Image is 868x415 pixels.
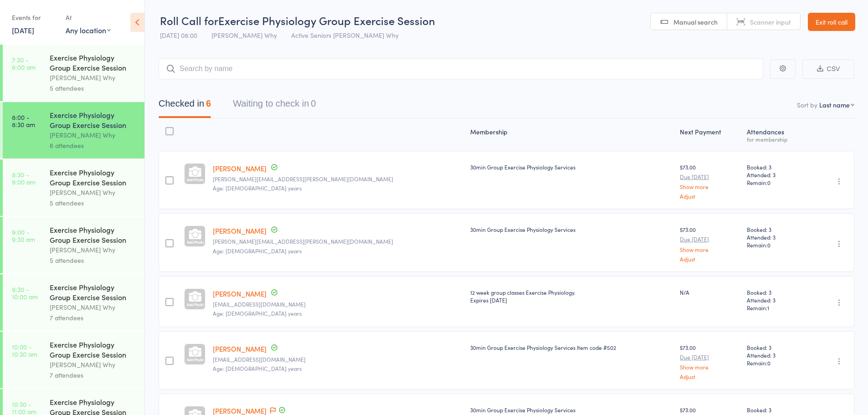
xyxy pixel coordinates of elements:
[160,13,218,28] span: Roll Call for
[213,289,267,298] a: [PERSON_NAME]
[159,58,763,79] input: Search by name
[680,343,740,379] div: $73.00
[12,113,35,128] time: 8:00 - 8:30 am
[797,100,817,109] label: Sort by
[213,247,302,255] span: Age: [DEMOGRAPHIC_DATA] years
[50,72,137,83] div: [PERSON_NAME] Why
[66,25,111,35] div: Any location
[676,123,743,147] div: Next Payment
[50,198,137,208] div: 5 attendees
[470,406,673,414] div: 30min Group Exercise Physiology Services
[680,354,740,360] small: Due [DATE]
[747,304,805,312] span: Remain:
[50,167,137,187] div: Exercise Physiology Group Exercise Session
[159,94,211,118] button: Checked in6
[311,98,316,108] div: 0
[213,176,463,182] small: daryla.alexander@gmail.com
[213,364,302,372] span: Age: [DEMOGRAPHIC_DATA] years
[750,17,791,26] span: Scanner input
[680,256,740,262] a: Adjust
[470,163,673,171] div: 30min Group Exercise Physiology Services
[233,94,316,118] button: Waiting to check in0
[291,31,399,40] span: Active Seniors [PERSON_NAME] Why
[3,102,144,159] a: 8:00 -8:30 amExercise Physiology Group Exercise Session[PERSON_NAME] Why6 attendees
[680,374,740,379] a: Adjust
[213,344,267,354] a: [PERSON_NAME]
[767,179,770,186] span: 0
[680,364,740,370] a: Show more
[50,187,137,198] div: [PERSON_NAME] Why
[213,356,463,363] small: joanmccomb@iinet.net.au
[680,236,740,242] small: Due [DATE]
[470,225,673,233] div: 30min Group Exercise Physiology Services
[213,226,267,236] a: [PERSON_NAME]
[680,193,740,199] a: Adjust
[680,246,740,252] a: Show more
[3,217,144,273] a: 9:00 -9:30 amExercise Physiology Group Exercise Session[PERSON_NAME] Why5 attendees
[50,110,137,130] div: Exercise Physiology Group Exercise Session
[3,332,144,388] a: 10:00 -10:30 amExercise Physiology Group Exercise Session[PERSON_NAME] Why7 attendees
[767,241,770,249] span: 0
[747,296,805,304] span: Attended: 3
[747,171,805,179] span: Attended: 3
[747,359,805,367] span: Remain:
[50,130,137,140] div: [PERSON_NAME] Why
[747,343,805,351] span: Booked: 3
[50,302,137,313] div: [PERSON_NAME] Why
[747,163,805,171] span: Booked: 3
[673,17,718,26] span: Manual search
[213,164,267,173] a: [PERSON_NAME]
[470,343,673,351] div: 30min Group Exercise Physiology Services Item code #502
[12,10,56,25] div: Events for
[767,304,769,312] span: 1
[218,13,435,28] span: Exercise Physiology Group Exercise Session
[12,171,36,185] time: 8:30 - 9:00 am
[747,225,805,233] span: Booked: 3
[50,370,137,380] div: 7 attendees
[470,288,673,304] div: 12 week group classes Exercise Physiology.
[50,255,137,266] div: 5 attendees
[12,56,36,71] time: 7:30 - 8:00 am
[50,282,137,302] div: Exercise Physiology Group Exercise Session
[467,123,677,147] div: Membership
[66,10,111,25] div: At
[747,288,805,296] span: Booked: 3
[50,359,137,370] div: [PERSON_NAME] Why
[747,179,805,186] span: Remain:
[50,245,137,255] div: [PERSON_NAME] Why
[680,174,740,180] small: Due [DATE]
[743,123,809,147] div: Atten­dances
[50,140,137,151] div: 6 attendees
[680,288,740,296] div: N/A
[747,136,805,142] div: for membership
[213,301,463,307] small: Robston51@outlook.com
[747,351,805,359] span: Attended: 3
[3,45,144,101] a: 7:30 -8:00 amExercise Physiology Group Exercise Session[PERSON_NAME] Why5 attendees
[680,163,740,199] div: $73.00
[470,296,673,304] div: Expires [DATE]
[3,274,144,331] a: 9:30 -10:00 amExercise Physiology Group Exercise Session[PERSON_NAME] Why7 attendees
[206,98,211,108] div: 6
[50,52,137,72] div: Exercise Physiology Group Exercise Session
[12,400,36,415] time: 10:30 - 11:00 am
[802,59,854,79] button: CSV
[3,159,144,216] a: 8:30 -9:00 amExercise Physiology Group Exercise Session[PERSON_NAME] Why5 attendees
[747,406,805,414] span: Booked: 3
[50,83,137,93] div: 5 attendees
[213,238,463,245] small: daryla.alexander@gmail.com
[767,359,770,367] span: 0
[12,343,37,358] time: 10:00 - 10:30 am
[50,313,137,323] div: 7 attendees
[213,309,302,317] span: Age: [DEMOGRAPHIC_DATA] years
[12,286,38,300] time: 9:30 - 10:00 am
[160,31,197,40] span: [DATE] 08:00
[747,233,805,241] span: Attended: 3
[12,228,35,243] time: 9:00 - 9:30 am
[680,184,740,190] a: Show more
[50,339,137,359] div: Exercise Physiology Group Exercise Session
[819,100,850,109] div: Last name
[747,241,805,249] span: Remain:
[213,184,302,192] span: Age: [DEMOGRAPHIC_DATA] years
[211,31,277,40] span: [PERSON_NAME] Why
[50,225,137,245] div: Exercise Physiology Group Exercise Session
